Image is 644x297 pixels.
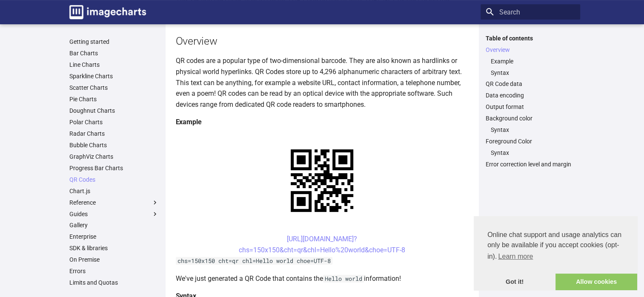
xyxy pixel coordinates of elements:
a: Background color [486,114,575,122]
a: Overview [486,46,575,54]
a: QR Codes [69,176,159,183]
a: Doughnut Charts [69,107,159,114]
a: Image-Charts documentation [66,2,149,23]
code: Hello world [323,275,364,283]
a: Syntax [491,149,575,157]
a: [URL][DOMAIN_NAME]?chs=150x150&cht=qr&chl=Hello%20world&choe=UTF-8 [239,235,405,254]
a: Syntax [491,126,575,134]
p: We've just generated a QR Code that contains the information! [176,273,469,284]
nav: Overview [486,57,575,77]
a: Error correction level and margin [486,160,575,168]
a: SDK & libraries [69,244,159,252]
span: Online chat support and usage analytics can only be available if you accept cookies (opt-in). [487,230,624,263]
a: Progress Bar Charts [69,164,159,172]
nav: Foreground Color [486,149,575,157]
a: Chart.js [69,187,159,195]
code: chs=150x150 cht=qr chl=Hello world choe=UTF-8 [176,257,332,265]
a: Radar Charts [69,130,159,137]
a: dismiss cookie message [474,274,555,291]
h4: Example [176,117,469,128]
a: Sparkline Charts [69,72,159,80]
div: cookieconsent [474,216,637,290]
a: On Premise [69,256,159,263]
img: logo [69,5,146,19]
a: Line Charts [69,61,159,69]
a: GraphViz Charts [69,153,159,160]
a: Getting started [69,38,159,46]
a: Gallery [69,221,159,229]
nav: Background color [486,126,575,134]
a: Pie Charts [69,95,159,103]
a: Bubble Charts [69,141,159,149]
img: chart [276,134,368,227]
a: Data encoding [486,91,575,99]
a: Bar Charts [69,49,159,57]
a: allow cookies [555,274,637,291]
a: Enterprise [69,233,159,240]
nav: Table of contents [481,34,580,168]
input: Search [481,4,580,20]
a: Limits and Quotas [69,279,159,286]
h2: Overview [176,34,469,49]
a: Example [491,57,575,65]
a: Foreground Color [486,137,575,145]
a: Syntax [491,69,575,77]
a: Errors [69,267,159,275]
a: Scatter Charts [69,84,159,91]
label: Table of contents [481,34,580,42]
label: Guides [69,210,159,218]
a: learn more about cookies [497,250,534,263]
label: Reference [69,199,159,206]
a: QR Code data [486,80,575,88]
p: QR codes are a popular type of two-dimensional barcode. They are also known as hardlinks or physi... [176,55,469,110]
a: Output format [486,103,575,111]
a: Polar Charts [69,118,159,126]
